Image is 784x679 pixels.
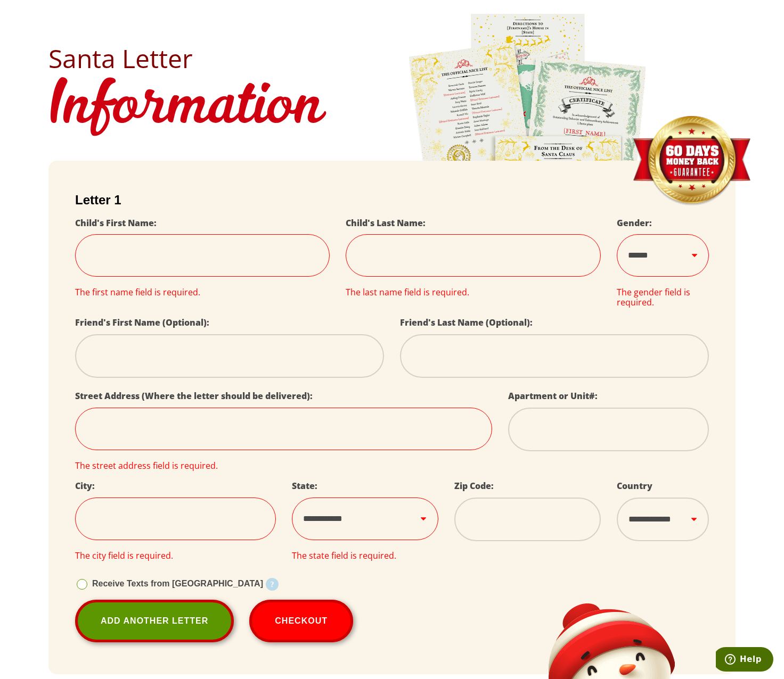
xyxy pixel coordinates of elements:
label: Apartment or Unit#: [508,390,598,402]
button: Checkout [249,600,353,642]
label: Street Address (Where the letter should be delivered): [75,390,313,402]
label: Friend's Last Name (Optional): [400,317,533,328]
label: Friend's First Name (Optional): [75,317,209,328]
label: City: [75,480,95,492]
div: The last name field is required. [346,287,600,297]
div: The gender field is required. [617,287,709,307]
label: Gender: [617,217,652,229]
label: Country [617,480,652,492]
label: Child's First Name: [75,217,157,229]
label: State: [292,480,317,492]
div: The first name field is required. [75,287,330,297]
label: Child's Last Name: [346,217,426,229]
h2: Santa Letter [48,46,736,71]
img: Money Back Guarantee [632,115,752,206]
span: Receive Texts from [GEOGRAPHIC_DATA] [92,579,263,588]
img: letters.png [408,12,648,310]
iframe: Opens a widget where you can find more information [716,647,773,674]
div: The city field is required. [75,551,276,560]
h2: Letter 1 [75,193,709,208]
div: The state field is required. [292,551,438,560]
div: The street address field is required. [75,461,492,470]
h1: Information [48,71,736,145]
a: Add Another Letter [75,600,234,642]
label: Zip Code: [454,480,494,492]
